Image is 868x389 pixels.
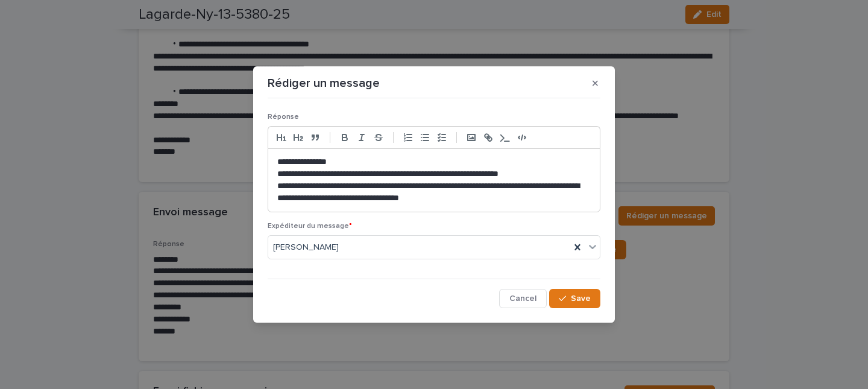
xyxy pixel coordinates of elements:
span: [PERSON_NAME] [273,241,339,254]
span: Réponse [268,113,299,121]
p: Rédiger un message [268,76,380,90]
span: Save [571,294,591,303]
span: Cancel [509,294,536,303]
button: Save [549,289,600,308]
span: Expéditeur du message [268,223,352,230]
button: Cancel [499,289,547,308]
